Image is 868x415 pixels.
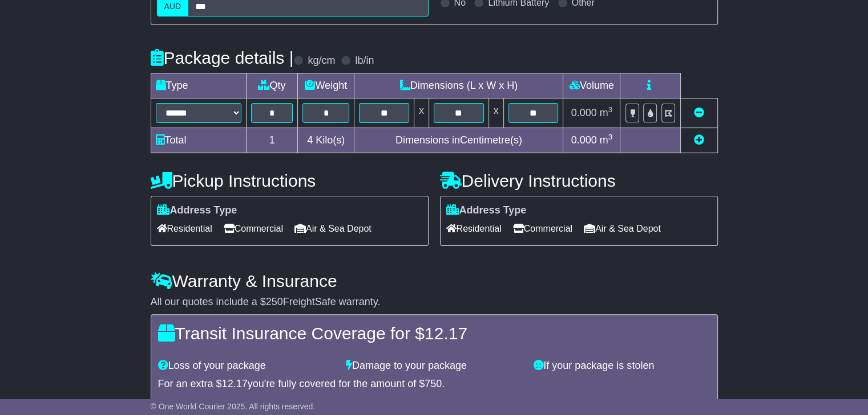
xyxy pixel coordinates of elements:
[440,171,718,190] h4: Delivery Instructions
[224,220,283,237] span: Commercial
[354,128,563,153] td: Dimensions in Centimetre(s)
[308,55,335,67] label: kg/cm
[694,134,704,146] a: Add new item
[151,73,246,98] td: Type
[151,171,429,190] h4: Pickup Instructions
[608,105,613,114] sup: 3
[307,134,313,146] span: 4
[151,128,246,153] td: Total
[563,73,620,98] td: Volume
[571,107,597,118] span: 0.000
[246,128,298,153] td: 1
[151,48,294,67] h4: Package details |
[158,378,710,391] div: For an extra $ you're fully covered for the amount of $ .
[152,360,340,372] div: Loss of your package
[151,272,718,290] h4: Warranty & Insurance
[571,134,597,146] span: 0.000
[157,204,237,217] label: Address Type
[266,296,283,307] span: 250
[294,220,372,237] span: Air & Sea Depot
[298,128,354,153] td: Kilo(s)
[600,107,613,118] span: m
[246,73,298,98] td: Qty
[354,73,563,98] td: Dimensions (L x W x H)
[528,360,716,372] div: If your package is stolen
[608,133,613,141] sup: 3
[425,378,442,389] span: 750
[488,98,503,128] td: x
[446,204,527,217] label: Address Type
[151,402,316,411] span: © One World Courier 2025. All rights reserved.
[298,73,354,98] td: Weight
[158,324,710,343] h4: Transit Insurance Coverage for $
[340,360,528,372] div: Damage to your package
[355,55,374,67] label: lb/in
[425,324,467,343] span: 12.17
[151,296,718,309] div: All our quotes include a $ FreightSafe warranty.
[222,378,248,389] span: 12.17
[414,98,429,128] td: x
[157,220,212,237] span: Residential
[600,134,613,146] span: m
[446,220,502,237] span: Residential
[513,220,572,237] span: Commercial
[694,107,704,118] a: Remove this item
[584,220,661,237] span: Air & Sea Depot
